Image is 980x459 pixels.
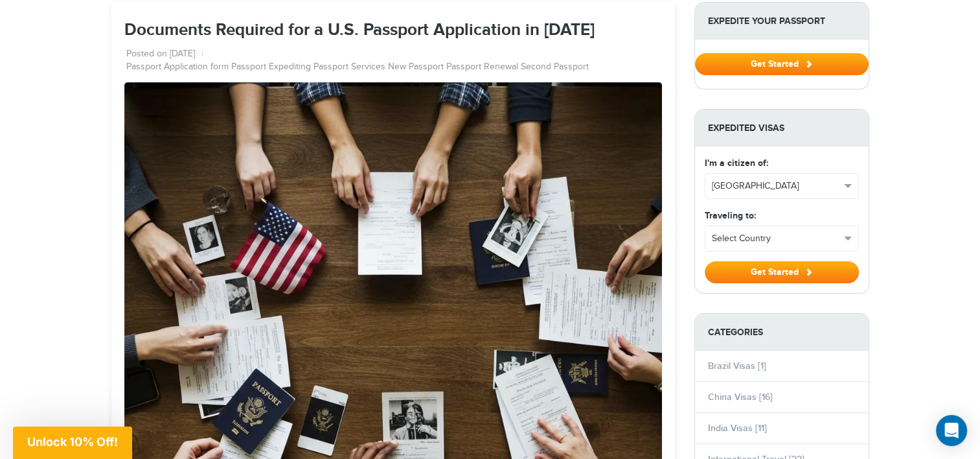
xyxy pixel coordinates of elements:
[695,110,869,147] strong: Expedited Visas
[695,53,869,75] button: Get Started
[708,392,773,403] a: China Visas [16]
[388,61,444,74] a: New Passport
[313,61,385,74] a: Passport Services
[705,261,859,283] button: Get Started
[705,226,858,251] button: Select Country
[231,61,311,74] a: Passport Expediting
[712,180,840,193] span: [GEOGRAPHIC_DATA]
[446,61,518,74] a: Passport Renewal
[705,209,756,222] label: Traveling to:
[521,61,589,74] a: Second Passport
[708,360,766,371] a: Brazil Visas [1]
[695,3,869,40] strong: Expedite Your Passport
[126,48,203,61] li: Posted on [DATE]
[712,232,840,245] span: Select Country
[124,21,662,40] h1: Documents Required for a U.S. Passport Application in [DATE]
[126,61,229,74] a: Passport Application form
[13,427,132,459] div: Unlock 10% Off!
[936,415,967,446] div: Open Intercom Messenger
[708,423,767,434] a: India Visas [11]
[27,435,118,449] span: Unlock 10% Off!
[695,314,869,351] strong: Categories
[695,58,869,69] a: Get Started
[705,156,768,170] label: I'm a citizen of:
[705,174,858,198] button: [GEOGRAPHIC_DATA]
